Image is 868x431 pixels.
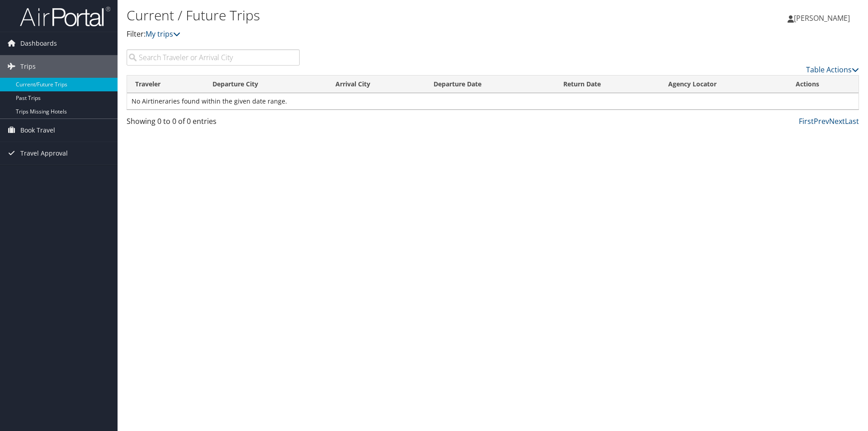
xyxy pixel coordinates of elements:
span: Dashboards [20,32,57,55]
span: Trips [20,55,36,78]
a: Prev [814,116,829,126]
th: Traveler: activate to sort column ascending [127,76,204,93]
input: Search Traveler or Arrival City [127,49,300,66]
th: Agency Locator: activate to sort column ascending [660,76,788,93]
td: No Airtineraries found within the given date range. [127,93,859,109]
h1: Current / Future Trips [127,6,615,25]
th: Actions [788,76,859,93]
a: Last [845,116,859,126]
a: [PERSON_NAME] [788,5,859,32]
span: [PERSON_NAME] [794,13,850,23]
a: Table Actions [806,65,859,75]
th: Arrival City: activate to sort column ascending [327,76,425,93]
a: Next [829,116,845,126]
span: Travel Approval [20,142,68,165]
th: Departure City: activate to sort column ascending [204,76,327,93]
span: Book Travel [20,119,55,142]
img: airportal-logo.png [20,6,110,27]
th: Departure Date: activate to sort column descending [425,76,555,93]
a: First [799,116,814,126]
th: Return Date: activate to sort column ascending [555,76,660,93]
div: Showing 0 to 0 of 0 entries [127,116,300,131]
a: My trips [146,29,180,39]
p: Filter: [127,28,615,40]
